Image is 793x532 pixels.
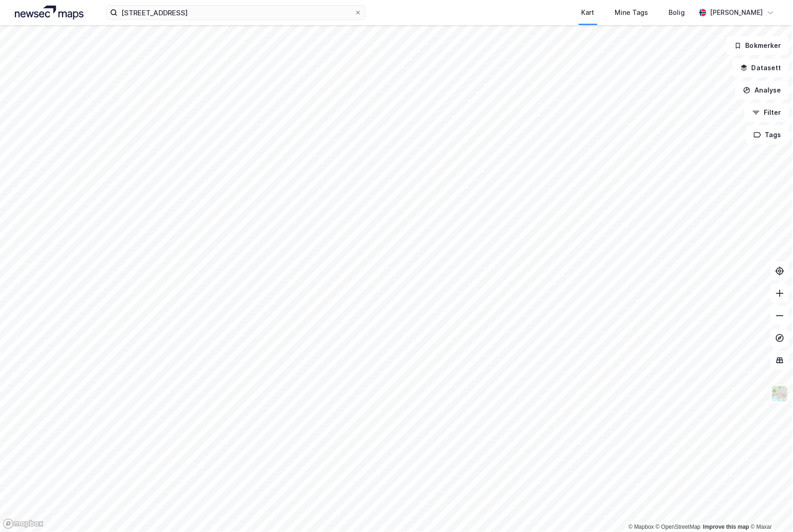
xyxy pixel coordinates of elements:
div: Mine Tags [615,7,649,18]
a: Mapbox homepage [3,519,44,529]
button: Analyse [735,81,789,100]
button: Filter [745,103,789,122]
button: Datasett [733,59,789,77]
button: Tags [746,126,789,144]
iframe: Chat Widget [747,487,793,532]
div: Bolig [669,7,685,18]
a: OpenStreetMap [656,524,701,531]
div: Kart [582,7,595,18]
div: [PERSON_NAME] [710,7,763,18]
a: Mapbox [629,524,654,531]
button: Bokmerker [727,36,789,55]
input: Søk på adresse, matrikkel, gårdeiere, leietakere eller personer [118,6,354,20]
img: Z [771,385,789,403]
img: logo.a4113a55bc3d86da70a041830d287a7e.svg [15,6,84,20]
div: Kontrollprogram for chat [747,487,793,532]
a: Improve this map [703,524,749,531]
